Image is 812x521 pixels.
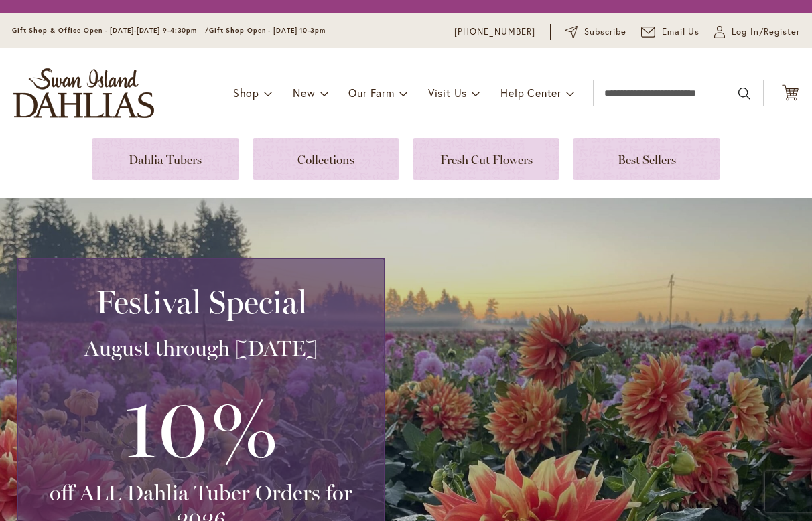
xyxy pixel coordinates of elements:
span: Gift Shop & Office Open - [DATE]-[DATE] 9-4:30pm / [12,26,209,35]
h3: 10% [34,375,368,479]
span: Email Us [662,25,700,39]
a: Email Us [641,25,700,39]
a: Subscribe [565,25,626,39]
span: Subscribe [584,25,626,39]
a: store logo [13,68,154,118]
a: [PHONE_NUMBER] [454,25,535,39]
span: Shop [233,86,259,100]
span: Help Center [500,86,561,100]
a: Log In/Register [714,25,800,39]
span: Gift Shop Open - [DATE] 10-3pm [209,26,326,35]
span: Log In/Register [732,25,800,39]
h2: Festival Special [34,283,368,321]
h3: August through [DATE] [34,335,368,362]
span: Our Farm [348,86,394,100]
button: Search [738,83,750,104]
span: Visit Us [428,86,467,100]
span: New [293,86,315,100]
